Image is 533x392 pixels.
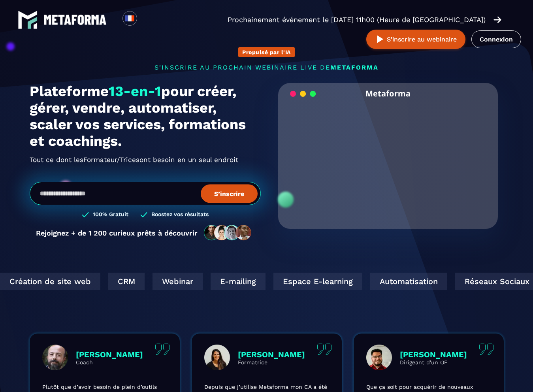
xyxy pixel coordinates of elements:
span: METAFORMA [330,64,379,71]
img: quote [155,343,170,355]
h3: Boostez vos résultats [151,211,209,219]
img: checked [82,211,89,219]
p: Dirigeant d'un OF [400,359,467,366]
img: fr [125,13,135,23]
p: Formatrice [238,359,305,366]
span: Formateur/Trices [83,153,139,166]
div: E-mailing [210,273,265,290]
span: 13-en-1 [109,83,161,100]
img: logo [18,10,38,30]
button: S’inscrire au webinaire [366,30,465,49]
p: [PERSON_NAME] [400,350,467,359]
h1: Plateforme pour créer, gérer, vendre, automatiser, scaler vos services, formations et coachings. [30,83,261,149]
h2: Metaforma [365,83,411,104]
div: Webinar [152,273,202,290]
img: loading [290,90,316,98]
p: s'inscrire au prochain webinaire live de [30,64,504,71]
p: Prochainement événement le [DATE] 11h00 (Heure de [GEOGRAPHIC_DATA]) [228,14,486,25]
img: quote [479,343,494,355]
p: [PERSON_NAME] [76,350,143,359]
a: Connexion [471,30,521,48]
img: profile [42,345,68,370]
div: Search for option [137,11,156,28]
div: Espace E-learning [273,273,362,290]
p: [PERSON_NAME] [238,350,305,359]
img: arrow-right [493,15,501,24]
p: Coach [76,359,143,366]
img: profile [204,345,230,370]
h3: 100% Gratuit [93,211,128,219]
video: Your browser does not support the video tag. [284,104,492,208]
input: Search for option [144,15,150,24]
img: quote [317,343,332,355]
img: community-people [202,224,254,241]
img: checked [140,211,147,219]
img: logo [43,15,107,25]
img: play [375,34,385,44]
p: Rejoignez + de 1 200 curieux prêts à découvrir [36,229,198,237]
button: S’inscrire [201,184,258,203]
div: CRM [107,273,144,290]
div: Automatisation [369,273,446,290]
img: profile [366,345,392,370]
h2: Tout ce dont les ont besoin en un seul endroit [30,153,261,166]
